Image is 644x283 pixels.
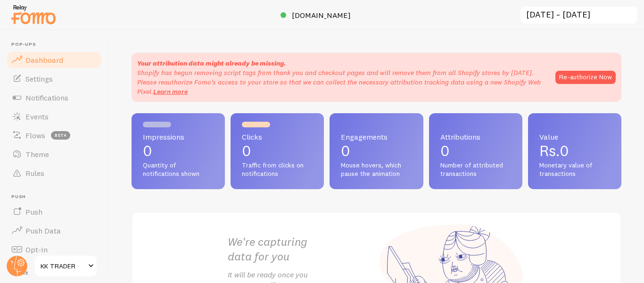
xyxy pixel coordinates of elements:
[6,50,103,69] a: Dashboard
[555,71,616,84] button: Re-authorize Now
[242,161,313,178] span: Traffic from clicks on notifications
[25,150,49,159] span: Theme
[153,87,188,96] a: Learn more
[25,93,68,102] span: Notifications
[6,107,103,126] a: Events
[11,42,103,48] span: Pop-ups
[41,260,85,272] span: KK TRADER
[341,133,412,141] span: Engagements
[25,245,48,254] span: Opt-In
[228,234,377,264] h2: We're capturing data for you
[25,226,61,235] span: Push Data
[440,161,511,178] span: Number of attributed transactions
[6,202,103,221] a: Push
[6,240,103,259] a: Opt-In
[137,59,286,67] strong: Your attribution data might already be missing.
[242,133,313,141] span: Clicks
[6,69,103,88] a: Settings
[539,141,569,160] span: Rs.0
[6,88,103,107] a: Notifications
[137,68,546,96] p: Shopify has begun removing script tags from thank you and checkout pages and will remove them fro...
[341,161,412,178] span: Mouse hovers, which pause the animation
[143,143,214,158] p: 0
[34,255,98,277] a: KK TRADER
[25,207,42,216] span: Push
[341,143,412,158] p: 0
[6,145,103,164] a: Theme
[143,161,214,178] span: Quantity of notifications shown
[6,221,103,240] a: Push Data
[10,2,57,26] img: fomo-relay-logo-orange.svg
[25,74,53,83] span: Settings
[143,133,214,141] span: Impressions
[25,55,63,65] span: Dashboard
[242,143,313,158] p: 0
[11,194,103,200] span: Push
[6,126,103,145] a: Flows beta
[539,161,610,178] span: Monetary value of transactions
[25,112,49,121] span: Events
[25,131,45,140] span: Flows
[539,133,610,141] span: Value
[6,164,103,183] a: Rules
[440,143,511,158] p: 0
[51,131,70,140] span: beta
[25,168,44,178] span: Rules
[440,133,511,141] span: Attributions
